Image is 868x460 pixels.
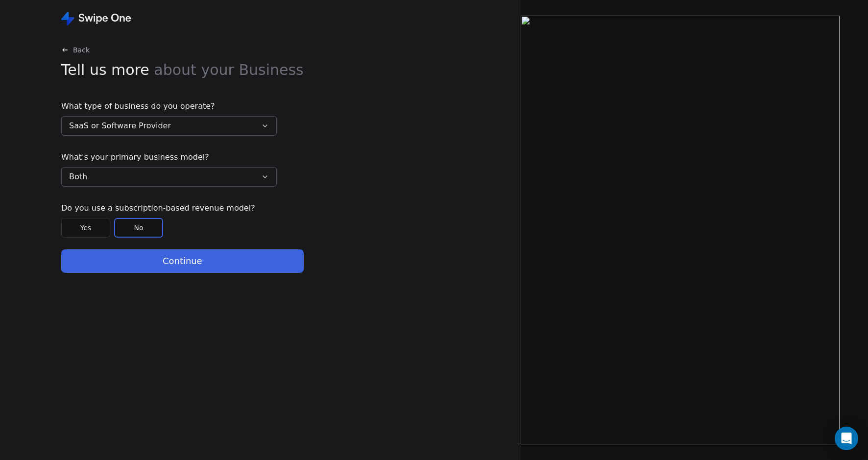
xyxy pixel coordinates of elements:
button: Continue [61,249,304,273]
div: Open Intercom Messenger [835,427,858,450]
span: Both [69,171,87,183]
span: What's your primary business model? [61,151,277,163]
span: What type of business do you operate? [61,100,277,112]
span: Tell us more [61,59,304,81]
span: Do you use a subscription-based revenue model? [61,202,277,214]
span: about your Business [154,61,303,78]
span: SaaS or Software Provider [69,120,171,132]
span: Back [73,45,90,55]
